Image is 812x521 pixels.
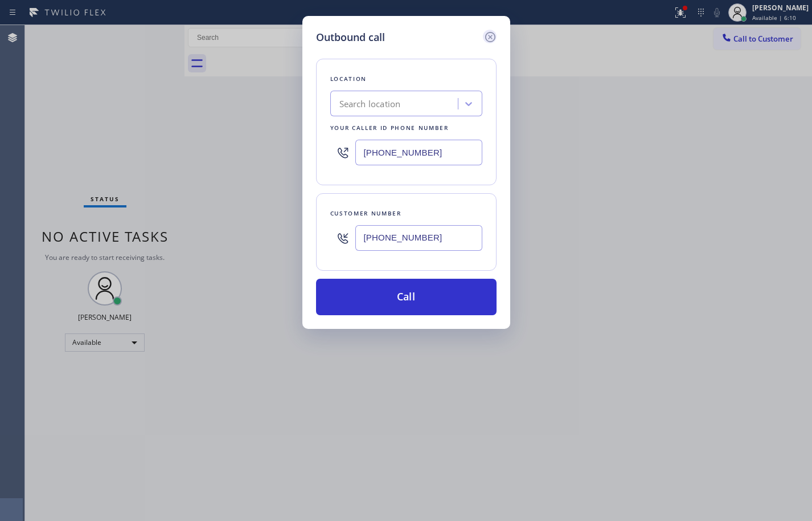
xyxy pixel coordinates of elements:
div: Location [330,73,482,85]
h5: Outbound call [316,30,385,45]
input: (123) 456-7890 [355,225,482,251]
button: Call [316,279,497,315]
div: Customer number [330,207,482,219]
input: (123) 456-7890 [355,140,482,165]
div: Search location [339,97,401,111]
div: Your caller id phone number [330,122,482,134]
